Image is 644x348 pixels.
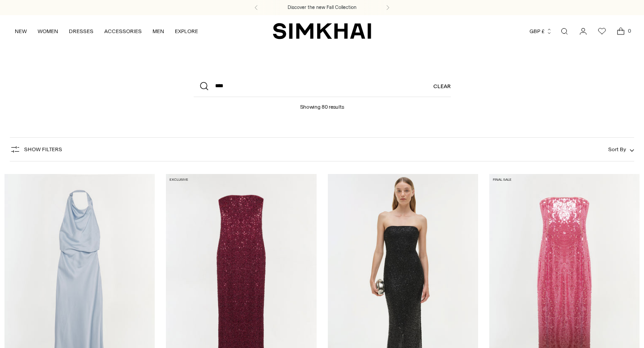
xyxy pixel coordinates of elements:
[273,22,371,40] a: SIMKHAI
[104,21,142,41] a: ACCESSORIES
[608,146,626,153] span: Sort By
[15,21,27,41] a: NEW
[555,22,573,40] a: Open search modal
[574,22,592,40] a: Go to the account page
[593,22,611,40] a: Wishlist
[38,21,58,41] a: WOMEN
[608,144,634,154] button: Sort By
[625,27,633,35] span: 0
[300,97,344,110] h1: Showing 80 results
[153,21,164,41] a: MEN
[433,76,451,97] a: Clear
[530,21,552,41] button: GBP £
[10,142,62,157] button: Show Filters
[288,4,356,11] a: Discover the new Fall Collection
[175,21,198,41] a: EXPLORE
[69,21,93,41] a: DRESSES
[612,22,630,40] a: Open cart modal
[24,146,62,153] span: Show Filters
[194,76,215,97] button: Search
